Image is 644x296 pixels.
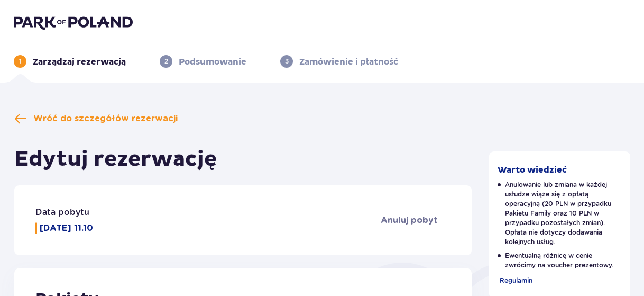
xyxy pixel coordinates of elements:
[160,55,246,68] div: 2Podsumowanie
[285,57,289,66] p: 3
[14,55,126,68] div: 1Zarządzaj rezerwacją
[280,55,398,68] div: 3Zamówienie i płatność
[14,15,133,30] img: Park of Poland logo
[179,56,246,68] p: Podsumowanie
[14,112,178,125] a: Wróć do szczegółów rezerwacji
[498,251,622,270] p: Ewentualną różnicę w cenie zwrócimy na voucher prezentowy.
[498,274,532,286] a: Regulamin
[35,207,89,218] p: Data pobytu
[164,57,168,66] p: 2
[14,146,217,173] h1: Edytuj rezerwację
[19,57,22,66] p: 1
[381,214,438,226] span: Anuluj pobyt
[299,56,398,68] p: Zamówienie i płatność
[498,164,567,176] p: Warto wiedzieć
[33,113,178,124] span: Wróć do szczegółów rezerwacji
[40,222,93,234] p: [DATE] 11.10
[381,214,450,226] a: Anuluj pobyt
[500,276,532,284] span: Regulamin
[33,56,126,68] p: Zarządzaj rezerwacją
[498,180,622,247] p: Anulowanie lub zmiana w każdej usłudze wiąże się z opłatą operacyjną (20 PLN w przypadku Pakietu ...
